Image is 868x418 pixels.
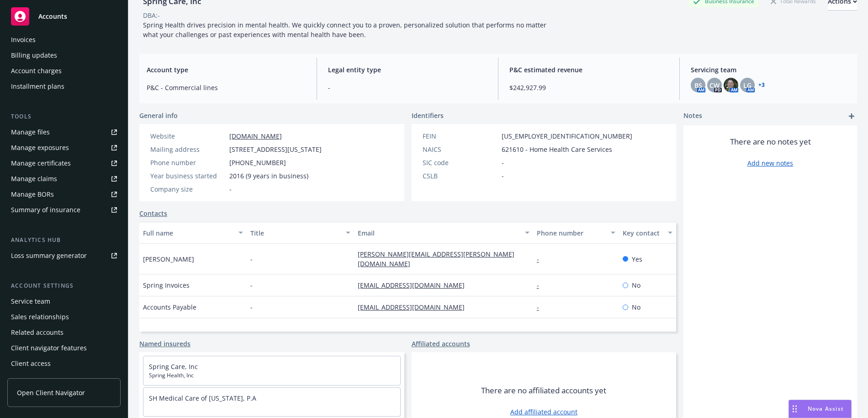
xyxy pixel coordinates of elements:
a: - [537,303,546,311]
a: Named insureds [139,339,191,348]
a: - [537,281,546,289]
span: [PERSON_NAME] [143,254,194,264]
a: Accounts [7,4,121,29]
span: - [229,184,232,194]
span: No [632,302,640,312]
a: Related accounts [7,325,121,340]
button: Full name [139,222,247,244]
div: Manage certificates [11,156,71,171]
a: Account charges [7,64,121,78]
div: Title [250,228,340,238]
button: Nova Assist [789,400,852,418]
button: Email [354,222,533,244]
a: Invoices [7,32,121,47]
div: Billing updates [11,48,57,63]
button: Title [247,222,354,244]
a: add [846,111,857,122]
span: Spring Health, Inc [149,371,395,380]
span: Servicing team [691,65,850,75]
span: 621610 - Home Health Care Services [502,145,612,154]
a: Manage claims [7,171,121,186]
a: Manage exposures [7,140,121,155]
div: DBA: - [143,11,160,20]
a: Add affiliated account [510,407,577,417]
div: Manage exposures [11,140,69,155]
div: FEIN [423,131,498,141]
div: Account settings [7,281,121,290]
span: P&C - Commercial lines [147,83,306,92]
span: - [250,254,253,264]
div: Account charges [11,64,62,78]
div: Mailing address [150,145,226,154]
span: Legal entity type [328,65,487,75]
a: - [537,255,546,263]
a: [PERSON_NAME][EMAIL_ADDRESS][PERSON_NAME][DOMAIN_NAME] [358,250,514,268]
span: Open Client Navigator [17,388,85,397]
div: Key contact [623,228,662,238]
div: Full name [143,228,233,238]
span: Notes [683,111,702,122]
span: Accounts Payable [143,302,196,312]
span: [STREET_ADDRESS][US_STATE] [229,145,322,154]
a: +3 [758,82,765,88]
span: Yes [632,254,642,264]
div: Phone number [150,158,226,167]
a: [DOMAIN_NAME] [229,132,282,140]
div: Loss summary generator [11,248,87,263]
span: Spring Health drives precision in mental health. We quickly connect you to a proven, personalized... [143,21,548,39]
div: Email [358,228,519,238]
span: - [328,83,487,92]
span: BS [694,80,702,90]
a: Client navigator features [7,341,121,355]
a: Affiliated accounts [412,339,470,348]
span: $242,927.99 [509,83,668,92]
div: Manage files [11,125,50,139]
div: Manage claims [11,171,57,186]
span: - [502,158,504,167]
span: [PHONE_NUMBER] [229,158,286,167]
span: [US_EMPLOYER_IDENTIFICATION_NUMBER] [502,131,632,141]
a: Add new notes [747,158,793,168]
span: LG [743,80,752,90]
a: [EMAIL_ADDRESS][DOMAIN_NAME] [358,303,472,311]
a: Manage BORs [7,187,121,202]
div: Website [150,131,226,141]
span: - [502,171,504,181]
div: Analytics hub [7,236,121,245]
span: There are no affiliated accounts yet [481,385,606,396]
div: CSLB [423,171,498,181]
img: photo [724,78,738,92]
div: SIC code [423,158,498,167]
a: Spring Care, Inc [149,362,198,371]
button: Key contact [619,222,676,244]
span: There are no notes yet [730,136,811,147]
a: Billing updates [7,48,121,63]
div: Year business started [150,171,226,181]
div: Sales relationships [11,310,69,324]
div: Manage BORs [11,187,54,202]
a: SH Medical Care of [US_STATE], P.A [149,394,256,402]
div: Client navigator features [11,341,87,355]
span: - [250,302,253,312]
span: No [632,280,640,290]
a: Installment plans [7,79,121,94]
span: General info [139,111,178,120]
span: Identifiers [412,111,444,120]
div: Related accounts [11,325,64,340]
span: Nova Assist [808,405,844,413]
div: Service team [11,294,50,309]
div: Client access [11,356,51,371]
div: Drag to move [789,400,800,418]
a: Client access [7,356,121,371]
a: [EMAIL_ADDRESS][DOMAIN_NAME] [358,281,472,289]
a: Service team [7,294,121,309]
div: Phone number [537,228,605,238]
a: Loss summary generator [7,248,121,263]
div: Tools [7,112,121,121]
a: Manage certificates [7,156,121,171]
a: Manage files [7,125,121,139]
span: 2016 (9 years in business) [229,171,308,181]
span: Account type [147,65,306,75]
span: Spring Invoices [143,280,190,290]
